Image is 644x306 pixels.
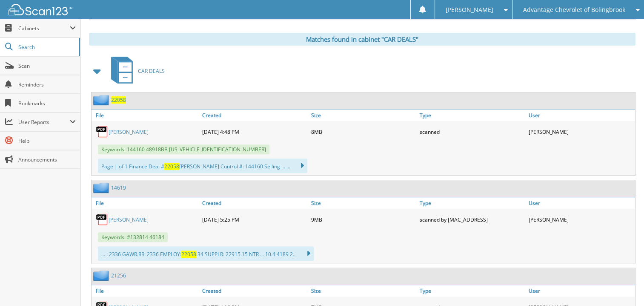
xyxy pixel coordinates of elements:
[446,7,493,12] span: [PERSON_NAME]
[527,110,635,121] a: User
[527,285,635,297] a: User
[18,156,76,163] span: Announcements
[527,123,635,140] div: [PERSON_NAME]
[200,110,309,121] a: Created
[200,285,309,297] a: Created
[106,54,165,88] a: CAR DEALS
[181,251,196,258] span: 22058
[93,182,111,193] img: folder2.png
[98,144,269,154] span: Keywords: 144160 48918BB [US_VEHICLE_IDENTIFICATION_NUMBER]
[93,95,111,105] img: folder2.png
[98,232,168,242] span: Keywords: #132814 46184
[601,265,644,306] iframe: Chat Widget
[18,81,76,88] span: Reminders
[111,96,126,104] a: 22058
[18,137,76,144] span: Help
[200,197,309,209] a: Created
[109,128,149,136] a: [PERSON_NAME]
[200,211,309,228] div: [DATE] 5:25 PM
[418,211,526,228] div: scanned by [MAC_ADDRESS]
[18,25,70,32] span: Cabinets
[418,197,526,209] a: Type
[309,197,418,209] a: Size
[18,100,76,107] span: Bookmarks
[138,67,165,75] span: CAR DEALS
[96,213,109,226] img: PDF.png
[164,163,179,170] span: 22058
[92,197,200,209] a: File
[18,43,74,51] span: Search
[96,125,109,138] img: PDF.png
[418,123,526,140] div: scanned
[9,4,72,15] img: scan123-logo-white.svg
[523,7,625,12] span: Advantage Chevrolet of Bolingbrook
[418,110,526,121] a: Type
[309,123,418,140] div: 8MB
[111,184,126,191] a: 14619
[92,110,200,121] a: File
[89,33,635,46] div: Matches found in cabinet "CAR DEALS"
[527,211,635,228] div: [PERSON_NAME]
[527,197,635,209] a: User
[18,118,70,126] span: User Reports
[309,211,418,228] div: 9MB
[98,159,307,173] div: Page | of 1 Finance Deal # [PERSON_NAME] Control #: 144160 Selling ... ...
[109,216,149,223] a: [PERSON_NAME]
[92,285,200,297] a: File
[111,272,126,279] a: 21256
[418,285,526,297] a: Type
[93,270,111,281] img: folder2.png
[200,123,309,140] div: [DATE] 4:48 PM
[18,62,76,69] span: Scan
[309,285,418,297] a: Size
[98,246,314,261] div: ... : 2336 GAWR.RR: 2336 EMPLOY: .34 SUPPLR: 22915.15 NTR ... 10.4 4189 2...
[309,110,418,121] a: Size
